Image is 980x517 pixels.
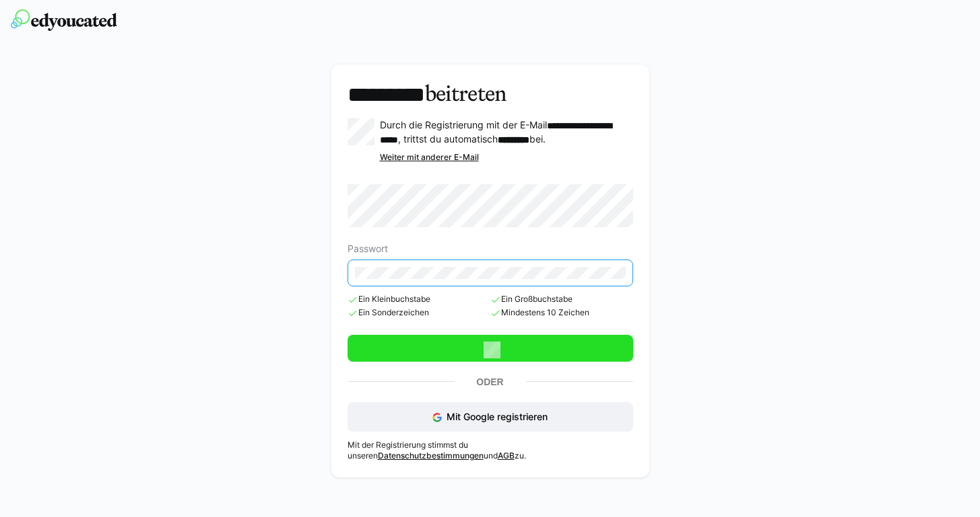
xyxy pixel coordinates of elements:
[348,402,633,432] button: Mit Google registrieren
[455,372,526,391] p: Oder
[380,118,633,147] p: Durch die Registrierung mit der E-Mail , trittst du automatisch bei.
[490,294,633,305] span: Ein Großbuchstabe
[348,243,388,254] span: Passwort
[348,81,633,108] h3: beitreten
[11,9,117,31] img: edyoucated
[348,440,633,461] p: Mit der Registrierung stimmst du unseren und zu.
[348,294,490,305] span: Ein Kleinbuchstabe
[378,450,484,461] a: Datenschutzbestimmungen
[348,308,490,319] span: Ein Sonderzeichen
[380,152,633,163] div: Weiter mit anderer E-Mail
[490,308,633,319] span: Mindestens 10 Zeichen
[498,450,515,461] a: AGB
[447,411,548,422] span: Mit Google registrieren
